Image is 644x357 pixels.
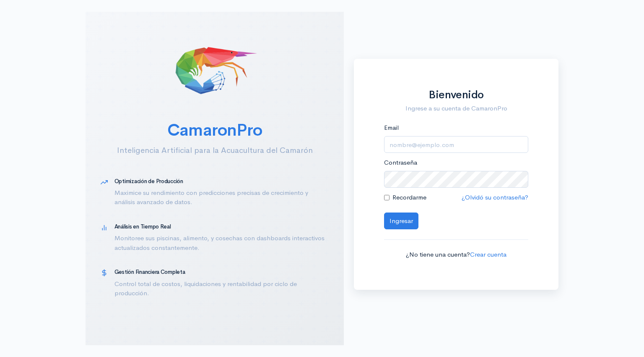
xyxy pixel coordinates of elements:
a: ¿Olvidó su contraseña? [462,193,528,201]
p: Inteligencia Artificial para la Acuacultura del Camarón [101,144,329,156]
p: Control total de costos, liquidaciones y rentabilidad por ciclo de producción. [114,279,329,298]
label: Email [384,123,399,133]
p: Monitoree sus piscinas, alimento, y cosechas con dashboards interactivos actualizados constanteme... [114,234,329,252]
h1: Bienvenido [384,89,528,101]
p: ¿No tiene una cuenta? [384,250,528,260]
a: Crear cuenta [470,250,506,258]
h5: Análisis en Tiempo Real [114,224,329,230]
label: Recordarme [392,193,426,202]
input: nombre@ejemplo.com [384,136,528,153]
button: Ingresar [384,213,418,230]
img: CamaronPro Logo [173,27,257,111]
h5: Gestión Financiera Completa [114,269,329,275]
p: Maximice su rendimiento con predicciones precisas de crecimiento y análisis avanzado de datos. [114,188,329,207]
h5: Optimización de Producción [114,178,329,184]
h2: CamaronPro [101,121,329,139]
label: Contraseña [384,158,417,168]
p: Ingrese a su cuenta de CamaronPro [384,104,528,113]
